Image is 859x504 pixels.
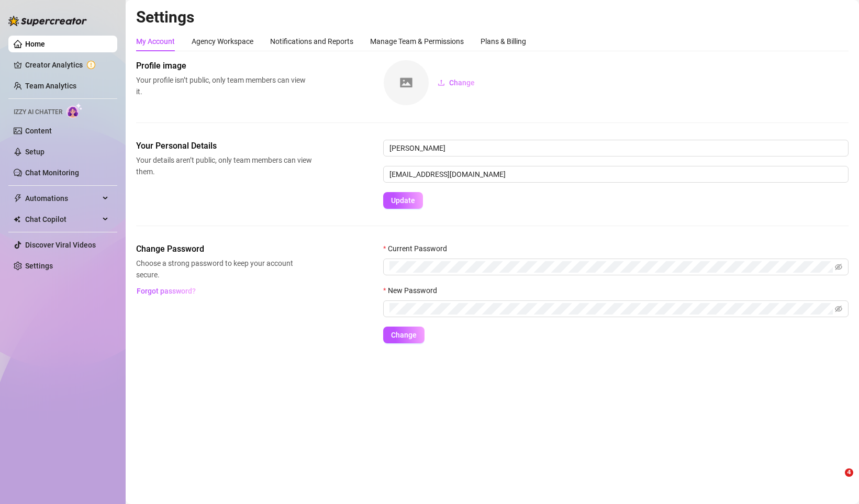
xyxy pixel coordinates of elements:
[136,243,312,255] span: Change Password
[136,257,312,281] span: Choose a strong password to keep your account secure.
[438,79,445,86] span: upload
[389,303,833,315] input: New Password
[25,148,44,156] a: Setup
[383,140,849,156] input: Enter name
[25,262,53,270] a: Settings
[383,243,454,254] label: Current Password
[370,36,464,47] div: Manage Team & Permissions
[481,36,526,47] div: Plans & Billing
[136,140,312,152] span: Your Personal Details
[383,327,425,343] button: Change
[835,305,842,312] span: eye-invisible
[66,103,83,118] img: AI Chatter
[25,127,52,135] a: Content
[384,60,429,105] img: square-placeholder.png
[835,263,842,271] span: eye-invisible
[383,166,849,183] input: Enter new email
[136,283,196,299] button: Forgot password?
[429,74,483,91] button: Change
[136,7,849,27] h2: Settings
[136,36,175,47] div: My Account
[14,216,20,223] img: Chat Copilot
[383,192,423,209] button: Update
[14,194,22,203] span: thunderbolt
[383,285,444,296] label: New Password
[25,57,109,73] a: Creator Analytics exclamation-circle
[391,331,417,339] span: Change
[25,241,96,249] a: Discover Viral Videos
[845,468,853,477] span: 4
[25,82,76,90] a: Team Analytics
[192,36,253,47] div: Agency Workspace
[8,16,87,26] img: logo-BBDzfeDw.svg
[449,79,475,87] span: Change
[270,36,353,47] div: Notifications and Reports
[14,107,62,117] span: Izzy AI Chatter
[25,40,45,48] a: Home
[389,261,833,273] input: Current Password
[136,74,312,97] span: Your profile isn’t public, only team members can view it.
[25,169,79,177] a: Chat Monitoring
[823,468,849,494] iframe: Intercom live chat
[137,287,196,295] span: Forgot password?
[136,60,312,72] span: Profile image
[25,211,99,228] span: Chat Copilot
[136,154,312,177] span: Your details aren’t public, only team members can view them.
[391,196,415,205] span: Update
[25,190,99,207] span: Automations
